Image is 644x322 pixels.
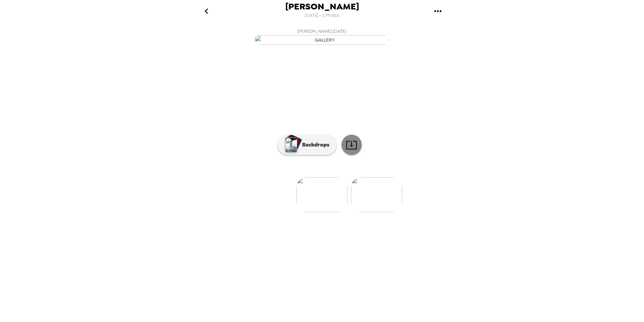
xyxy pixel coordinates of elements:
span: [DATE] • 2 Photos [305,11,340,20]
img: gallery [255,35,389,45]
img: gallery [296,177,348,212]
button: Backdrops [278,135,336,155]
span: [PERSON_NAME] [285,2,359,11]
p: Backdrops [299,141,329,149]
button: [PERSON_NAME],[DATE] [187,25,457,47]
span: [PERSON_NAME] , [DATE] [297,27,347,35]
img: gallery [351,177,402,212]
